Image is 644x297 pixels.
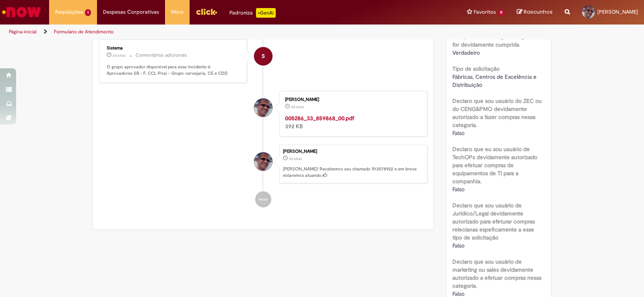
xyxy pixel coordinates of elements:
span: Requisições [55,8,83,16]
img: click_logo_yellow_360x200.png [196,6,217,18]
a: 005286_33_859868_00.pdf [285,115,354,122]
time: 29/09/2025 18:48:23 [291,104,304,109]
p: +GenAi [256,8,276,18]
time: 29/09/2025 18:52:00 [113,53,126,58]
b: Declaro que li e aceito as regras listadas na descrição da oferta e que poderei responder a audit... [452,9,545,48]
b: Tipo de solicitação [452,65,500,72]
span: 2d atrás [291,104,304,109]
span: Falso [452,186,464,193]
p: [PERSON_NAME]! Recebemos seu chamado R13578922 e em breve estaremos atuando. [283,166,423,178]
ul: Trilhas de página [6,25,423,39]
span: 2d atrás [113,53,126,58]
span: Verdadeiro [452,49,480,56]
span: S [262,47,265,66]
b: Declaro que sou usuário do ZEC ou do CENG&PMO devidamente autorizado a fazer compras nessa catego... [452,97,542,129]
div: Luiz Roberto Moreira Da Silva [254,98,272,117]
div: [PERSON_NAME] [285,97,419,102]
img: ServiceNow [1,4,42,20]
span: Favoritos [474,8,496,16]
b: Declaro que eu sou usuário de TechOPs devidamente autorizado para efetuar compras de equipamentos... [452,145,537,185]
span: 2d atrás [289,156,302,161]
span: Rascunhos [524,8,553,16]
b: Declaro que sou usuário de marketing ou sales devidamente autorizado a efetuar compras nessa cate... [452,258,541,289]
div: Luiz Roberto Moreira Da Silva [254,152,272,171]
small: Comentários adicionais [136,52,187,59]
span: 1 [85,9,91,16]
li: Luiz Roberto Moreira Da Silva [99,145,427,183]
span: [PERSON_NAME] [597,8,638,15]
p: O grupo aprovador disponível para esse incidente é: Aprovadores SB - F. CCL Piraí - Grupo cerveja... [107,64,241,76]
span: Falso [452,242,464,249]
div: Sistema [107,46,241,51]
a: Formulário de Atendimento [54,29,114,35]
span: Fábricas, Centros de Excelência e Distribuição [452,73,538,88]
a: Página inicial [9,29,37,35]
div: Padroniza [229,8,276,18]
span: Despesas Corporativas [103,8,159,16]
div: [PERSON_NAME] [283,149,423,154]
time: 29/09/2025 18:51:50 [289,156,302,161]
div: 392 KB [285,114,419,130]
b: Declaro que sou usuário de Jurídico/Legal devidamente autorizado para efeturar compras relecianas... [452,202,535,241]
div: System [254,47,272,66]
span: More [171,8,184,16]
a: Rascunhos [517,8,553,16]
span: 11 [497,9,505,16]
span: Falso [452,129,464,137]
